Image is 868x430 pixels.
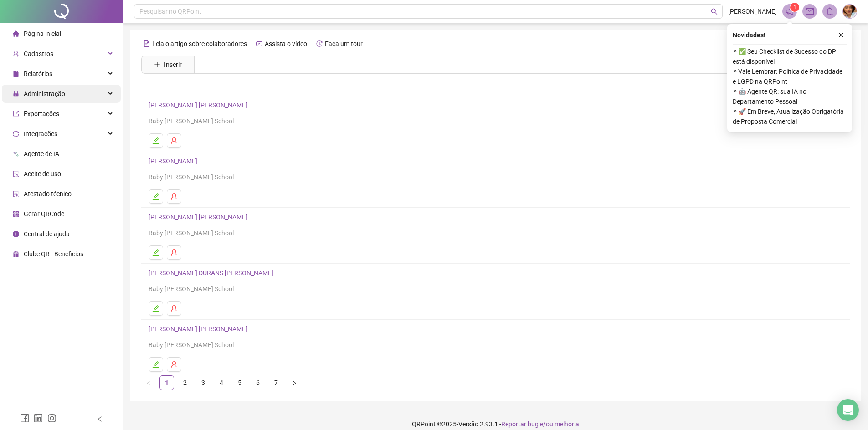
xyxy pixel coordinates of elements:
[13,51,19,57] span: user-add
[144,40,150,47] span: file-text
[24,50,53,57] span: Cadastros
[292,380,297,386] span: right
[711,8,718,15] span: search
[13,251,19,257] span: gift
[733,86,847,106] span: ⚬ 🤖 Agente QR: sua IA no Departamento Pessoal
[265,40,307,47] span: Assista o vídeo
[47,414,56,423] span: instagram
[287,375,302,390] button: right
[152,249,159,256] span: edit
[147,57,189,72] button: Inserir
[13,171,19,177] span: audit
[13,91,19,97] span: lock
[24,230,70,238] span: Central de ajuda
[154,61,160,68] span: plus
[13,71,19,77] span: file
[269,376,283,390] a: 7
[24,110,59,117] span: Exportações
[13,30,19,37] span: home
[13,211,19,217] span: qrcode
[152,193,159,200] span: edit
[287,375,302,390] li: Próxima página
[152,361,159,368] span: edit
[733,66,847,86] span: ⚬ Vale Lembrar: Política de Privacidade e LGPD na QRPoint
[149,157,200,165] a: [PERSON_NAME]
[251,375,265,390] li: 6
[733,46,847,66] span: ⚬ ✅ Seu Checklist de Sucesso do DP está disponível
[170,193,178,200] span: user-delete
[170,137,178,144] span: user-delete
[170,305,178,312] span: user-delete
[141,375,156,390] li: Página anterior
[786,7,794,15] span: notification
[149,101,250,109] a: [PERSON_NAME] [PERSON_NAME]
[149,269,276,277] a: [PERSON_NAME] DURANS [PERSON_NAME]
[24,30,61,37] span: Página inicial
[728,6,777,16] span: [PERSON_NAME]
[149,116,842,126] div: Baby [PERSON_NAME] School
[13,131,19,137] span: sync
[501,420,579,428] span: Reportar bug e/ou melhoria
[34,414,43,423] span: linkedin
[97,416,103,422] span: left
[149,228,842,238] div: Baby [PERSON_NAME] School
[256,40,262,47] span: youtube
[24,70,52,77] span: Relatórios
[215,376,228,390] a: 4
[20,414,29,423] span: facebook
[826,7,834,15] span: bell
[13,111,19,117] span: export
[159,375,174,390] li: 1
[141,375,156,390] button: left
[24,170,61,177] span: Aceite de uso
[178,375,192,390] li: 2
[24,130,57,137] span: Integrações
[149,284,842,294] div: Baby [PERSON_NAME] School
[733,30,765,40] span: Novidades !
[806,7,814,15] span: mail
[843,5,857,18] img: 81251
[458,420,478,428] span: Versão
[146,380,151,386] span: left
[24,90,65,97] span: Administração
[325,40,363,47] span: Faça um tour
[251,376,265,390] a: 6
[164,60,182,70] span: Inserir
[24,250,83,258] span: Clube QR - Beneficios
[13,191,19,197] span: solution
[838,32,844,38] span: close
[152,40,247,47] span: Leia o artigo sobre colaboradores
[790,3,799,12] sup: 1
[214,375,229,390] li: 4
[160,376,174,390] a: 1
[24,190,72,197] span: Atestado técnico
[152,137,159,144] span: edit
[149,340,842,350] div: Baby [PERSON_NAME] School
[196,376,210,390] a: 3
[316,40,323,47] span: history
[793,4,796,10] span: 1
[269,375,283,390] li: 7
[232,375,247,390] li: 5
[24,150,59,157] span: Agente de IA
[149,213,250,221] a: [PERSON_NAME] [PERSON_NAME]
[178,376,192,390] a: 2
[152,305,159,312] span: edit
[733,106,847,126] span: ⚬ 🚀 Em Breve, Atualização Obrigatória de Proposta Comercial
[24,210,64,218] span: Gerar QRCode
[149,172,842,182] div: Baby [PERSON_NAME] School
[837,399,859,421] div: Open Intercom Messenger
[170,249,178,256] span: user-delete
[13,231,19,237] span: info-circle
[196,375,211,390] li: 3
[149,325,250,333] a: [PERSON_NAME] [PERSON_NAME]
[233,376,247,390] a: 5
[170,361,178,368] span: user-delete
